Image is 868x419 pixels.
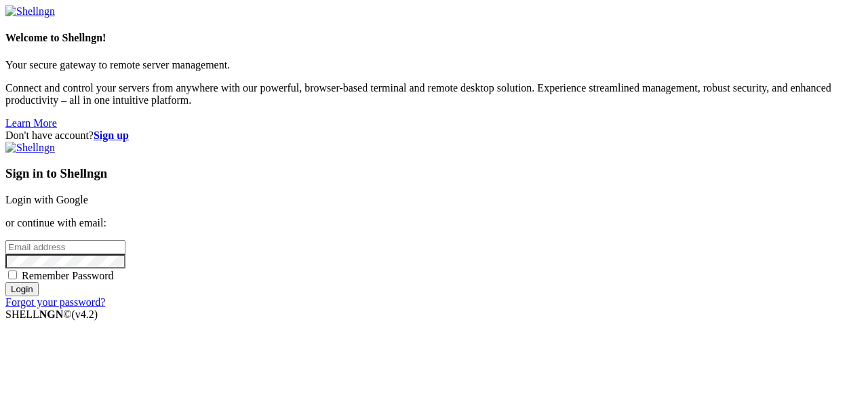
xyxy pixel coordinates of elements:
p: or continue with email: [5,217,863,229]
a: Sign up [94,129,129,141]
b: NGN [39,308,64,320]
input: Remember Password [8,271,17,279]
div: Don't have account? [5,129,863,142]
input: Email address [5,240,125,254]
span: SHELL © [5,308,98,320]
input: Login [5,282,39,296]
p: Your secure gateway to remote server management. [5,59,863,71]
span: Remember Password [22,270,114,281]
a: Forgot your password? [5,296,105,308]
span: 4.2.0 [72,308,98,320]
a: Learn More [5,117,57,129]
p: Connect and control your servers from anywhere with our powerful, browser-based terminal and remo... [5,82,863,106]
h3: Sign in to Shellngn [5,166,863,181]
img: Shellngn [5,5,55,18]
a: Login with Google [5,194,88,205]
img: Shellngn [5,142,55,154]
h4: Welcome to Shellngn! [5,32,863,44]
